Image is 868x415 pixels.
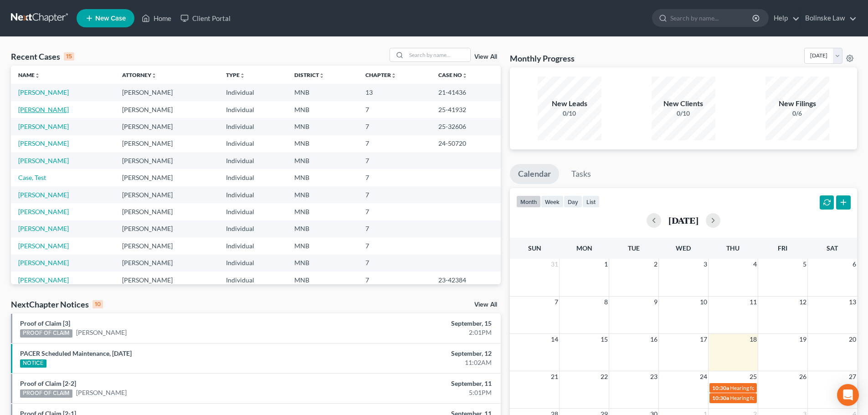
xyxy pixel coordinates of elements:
[848,334,857,345] span: 20
[287,237,358,254] td: MNB
[600,334,609,345] span: 15
[600,371,609,382] span: 22
[652,98,715,109] div: New Clients
[219,237,287,254] td: Individual
[115,203,219,220] td: [PERSON_NAME]
[340,319,492,328] div: September, 15
[431,101,501,118] td: 25-41932
[837,384,859,406] div: Open Intercom Messenger
[11,299,103,310] div: NextChapter Notices
[287,272,358,288] td: MNB
[20,389,72,398] div: PROOF OF CLAIM
[219,220,287,237] td: Individual
[670,10,754,26] input: Search by name...
[340,379,492,388] div: September, 11
[176,10,235,26] a: Client Portal
[76,388,127,397] a: [PERSON_NAME]
[431,135,501,152] td: 24-50720
[219,101,287,118] td: Individual
[219,169,287,186] td: Individual
[749,297,758,307] span: 11
[564,195,582,208] button: day
[20,379,76,387] a: Proof of Claim [2-2]
[287,118,358,135] td: MNB
[340,328,492,337] div: 2:01PM
[18,225,69,232] a: [PERSON_NAME]
[11,51,74,62] div: Recent Cases
[848,371,857,382] span: 27
[749,334,758,345] span: 18
[730,384,801,391] span: Hearing for [PERSON_NAME]
[538,98,601,109] div: New Leads
[358,118,431,135] td: 7
[538,109,601,118] div: 0/10
[340,349,492,358] div: September, 12
[699,371,708,382] span: 24
[769,10,800,26] a: Help
[358,237,431,254] td: 7
[765,98,829,109] div: New Filings
[115,84,219,101] td: [PERSON_NAME]
[287,220,358,237] td: MNB
[699,297,708,307] span: 10
[603,259,609,270] span: 1
[652,109,715,118] div: 0/10
[115,272,219,288] td: [PERSON_NAME]
[765,109,829,118] div: 0/6
[115,220,219,237] td: [PERSON_NAME]
[219,272,287,288] td: Individual
[550,334,559,345] span: 14
[438,72,467,78] a: Case Nounfold_more
[20,329,72,338] div: PROOF OF CLAIM
[474,54,497,60] a: View All
[18,139,69,147] a: [PERSON_NAME]
[649,371,658,382] span: 23
[319,73,324,78] i: unfold_more
[712,384,729,391] span: 10:30a
[219,152,287,169] td: Individual
[798,371,807,382] span: 26
[391,73,396,78] i: unfold_more
[358,272,431,288] td: 7
[18,242,69,250] a: [PERSON_NAME]
[798,334,807,345] span: 19
[798,297,807,307] span: 12
[287,169,358,186] td: MNB
[406,48,470,61] input: Search by name...
[699,334,708,345] span: 17
[20,349,132,357] a: PACER Scheduled Maintenance, [DATE]
[287,84,358,101] td: MNB
[653,259,658,270] span: 2
[287,152,358,169] td: MNB
[778,244,787,252] span: Fri
[115,152,219,169] td: [PERSON_NAME]
[64,52,74,61] div: 15
[340,388,492,397] div: 5:01PM
[510,53,575,64] h3: Monthly Progress
[35,73,40,78] i: unfold_more
[287,186,358,203] td: MNB
[676,244,691,252] span: Wed
[115,255,219,272] td: [PERSON_NAME]
[358,220,431,237] td: 7
[749,371,758,382] span: 25
[294,72,324,78] a: Districtunfold_more
[115,237,219,254] td: [PERSON_NAME]
[18,208,69,215] a: [PERSON_NAME]
[848,297,857,307] span: 13
[462,73,467,78] i: unfold_more
[358,84,431,101] td: 13
[18,106,69,113] a: [PERSON_NAME]
[431,84,501,101] td: 21-41436
[358,169,431,186] td: 7
[287,203,358,220] td: MNB
[576,244,592,252] span: Mon
[827,244,838,252] span: Sat
[358,203,431,220] td: 7
[712,395,729,401] span: 10:30a
[219,203,287,220] td: Individual
[240,73,245,78] i: unfold_more
[115,135,219,152] td: [PERSON_NAME]
[358,152,431,169] td: 7
[287,101,358,118] td: MNB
